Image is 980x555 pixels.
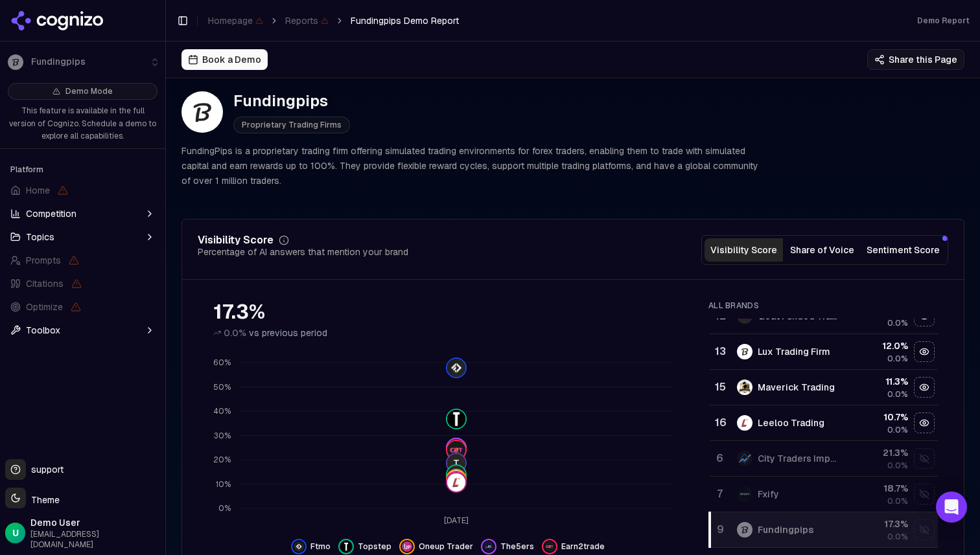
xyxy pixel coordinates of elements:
[737,486,752,502] img: fxify
[358,541,391,552] span: Topstep
[887,496,908,506] span: 0.0%
[758,488,779,501] div: Fxify
[447,411,465,429] img: topstep
[26,231,54,244] span: Topics
[783,238,861,262] button: Share of Voice
[26,207,76,220] span: Competition
[5,159,160,180] div: Platform
[181,49,268,70] button: Book a Demo
[5,320,160,341] button: Toolbox
[447,359,465,377] img: ftmo
[914,341,935,362] button: Hide lux trading firm data
[30,529,160,550] span: [EMAIL_ADDRESS][DOMAIN_NAME]
[914,519,935,540] button: Show fundingpips data
[213,358,231,368] tspan: 60%
[914,413,935,433] button: Hide leeloo trading data
[737,522,752,538] img: fundingpips
[181,91,223,133] img: FundingPips
[233,117,350,133] span: Proprietary Trading Firms
[26,254,61,267] span: Prompts
[224,326,246,339] span: 0.0%
[758,381,835,394] div: Maverick Trading
[917,16,970,26] div: Demo Report
[208,14,459,27] nav: breadcrumb
[444,515,469,526] tspan: [DATE]
[291,539,331,554] button: Hide ftmo data
[867,49,964,70] button: Share this Page
[338,539,391,554] button: Hide topstep data
[715,451,724,466] div: 6
[544,541,555,552] img: earn2trade
[214,431,231,441] tspan: 30%
[5,227,160,247] button: Topics
[737,415,752,431] img: leeloo trading
[481,539,534,554] button: Hide the5ers data
[758,416,824,429] div: Leeloo Trading
[216,479,231,490] tspan: 10%
[351,14,459,27] span: Fundingpips Demo Report
[887,460,908,471] span: 0.0%
[850,446,907,459] div: 21.3 %
[914,484,935,504] button: Show fxify data
[500,541,534,552] span: The5ers
[715,379,724,395] div: 15
[710,334,938,370] tr: 13lux trading firmLux Trading Firm12.0%0.0%Hide lux trading firm data
[887,425,908,435] span: 0.0%
[758,523,813,536] div: Fundingpips
[249,326,327,339] span: vs previous period
[65,86,113,96] span: Demo Mode
[213,382,231,392] tspan: 50%
[399,539,473,554] button: Hide oneup trader data
[710,512,938,548] tr: 9fundingpipsFundingpips17.3%0.0%Show fundingpips data
[447,454,465,472] span: T
[850,339,907,352] div: 12.0 %
[850,375,907,388] div: 11.3 %
[861,238,945,262] button: Sentiment Score
[758,452,839,465] div: City Traders Imperium
[198,245,408,258] div: Percentage of AI answers that mention your brand
[850,411,907,424] div: 10.7 %
[914,377,935,398] button: Hide maverick trading data
[737,451,752,466] img: city traders imperium
[285,14,329,27] span: Reports
[710,441,938,477] tr: 6city traders imperiumCity Traders Imperium21.3%0.0%Show city traders imperium data
[294,541,304,552] img: ftmo
[737,344,752,359] img: lux trading firm
[850,517,907,530] div: 17.3 %
[208,14,263,27] span: Homepage
[30,516,160,529] span: Demo User
[715,486,724,502] div: 7
[8,105,157,143] p: This feature is available in the full version of Cognizo. Schedule a demo to explore all capabili...
[447,473,465,492] img: leeloo trading
[12,527,19,539] span: U
[26,277,64,290] span: Citations
[198,235,274,245] div: Visibility Score
[181,144,762,188] p: FundingPips is a proprietary trading firm offering simulated trading environments for forex trade...
[710,405,938,441] tr: 16leeloo tradingLeeloo Trading10.7%0.0%Hide leeloo trading data
[447,441,465,459] img: earn2trade
[737,379,752,395] img: maverick trading
[26,494,60,506] span: Theme
[26,300,63,313] span: Optimize
[26,463,64,476] span: support
[341,541,351,552] img: topstep
[708,300,938,311] div: All Brands
[850,482,907,495] div: 18.7 %
[914,448,935,469] button: Show city traders imperium data
[936,492,967,523] div: Open Intercom Messenger
[710,370,938,405] tr: 15maverick tradingMaverick Trading11.3%0.0%Hide maverick trading data
[213,300,682,324] div: 17.3%
[26,184,50,197] span: Home
[26,324,60,337] span: Toolbox
[715,415,724,431] div: 16
[447,466,465,484] span: G
[561,541,605,552] span: Earn2trade
[758,345,830,358] div: Lux Trading Firm
[213,455,231,466] tspan: 20%
[887,354,908,364] span: 0.0%
[705,238,783,262] button: Visibility Score
[402,541,412,552] img: oneup trader
[715,344,724,359] div: 13
[887,532,908,542] span: 0.0%
[484,541,494,552] img: the5ers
